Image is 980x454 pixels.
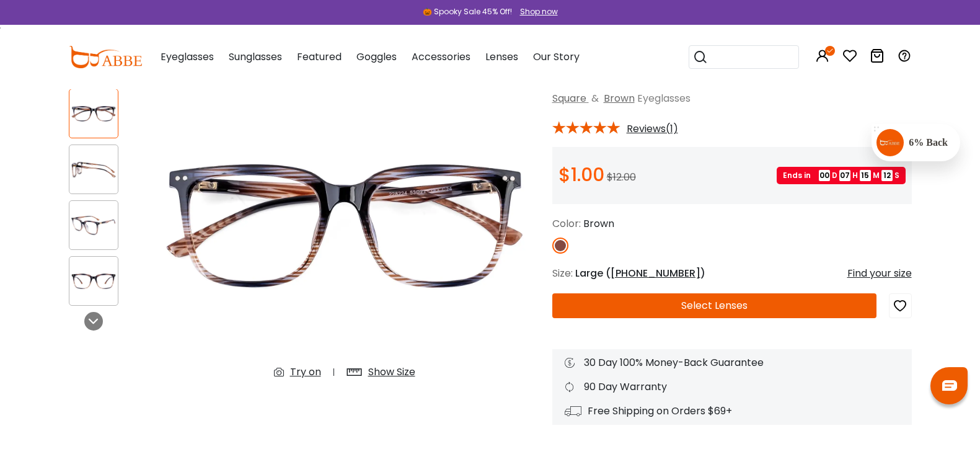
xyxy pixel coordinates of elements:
[69,46,142,68] img: abbeglasses.com
[558,161,604,188] span: $1.00
[589,91,601,105] span: &
[368,365,415,380] div: Show Size
[485,50,518,64] span: Lenses
[627,123,678,135] span: Reviews(1)
[894,170,899,181] span: S
[356,50,397,64] span: Goggles
[832,170,837,181] span: D
[412,50,470,64] span: Accessories
[423,6,512,17] div: 🎃 Spooky Sale 45% Off!
[847,266,912,281] div: Find your size
[297,50,342,64] span: Featured
[860,170,871,181] span: 15
[69,158,118,182] img: Ephty Brown Plastic Eyeglasses , UniversalBridgeFit Frames from ABBE Glasses
[565,404,899,419] div: Free Shipping on Orders $69+
[69,102,118,126] img: Ephty Brown Plastic Eyeglasses , UniversalBridgeFit Frames from ABBE Glasses
[69,269,118,293] img: Ephty Brown Plastic Eyeglasses , UniversalBridgeFit Frames from ABBE Glasses
[583,216,614,231] span: Brown
[575,266,705,280] span: Large ( )
[839,170,850,181] span: 07
[552,293,877,318] button: Select Lenses
[290,365,321,380] div: Try on
[852,170,858,181] span: H
[161,50,214,64] span: Eyeglasses
[149,64,540,389] img: Ephty Brown Plastic Eyeglasses , UniversalBridgeFit Frames from ABBE Glasses
[819,170,830,181] span: 00
[533,50,580,64] span: Our Story
[552,91,586,105] a: Square
[565,355,899,370] div: 30 Day 100% Money-Back Guarantee
[607,170,636,184] span: $12.00
[881,170,893,181] span: 12
[604,91,635,105] a: Brown
[873,170,880,181] span: M
[783,170,817,181] span: Ends in
[637,91,691,105] span: Eyeglasses
[552,266,573,280] span: Size:
[552,216,581,231] span: Color:
[565,380,899,394] div: 90 Day Warranty
[514,6,558,17] a: Shop now
[520,6,558,17] div: Shop now
[69,213,118,238] img: Ephty Brown Plastic Eyeglasses , UniversalBridgeFit Frames from ABBE Glasses
[942,380,957,391] img: chat
[229,50,282,64] span: Sunglasses
[611,266,700,280] span: [PHONE_NUMBER]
